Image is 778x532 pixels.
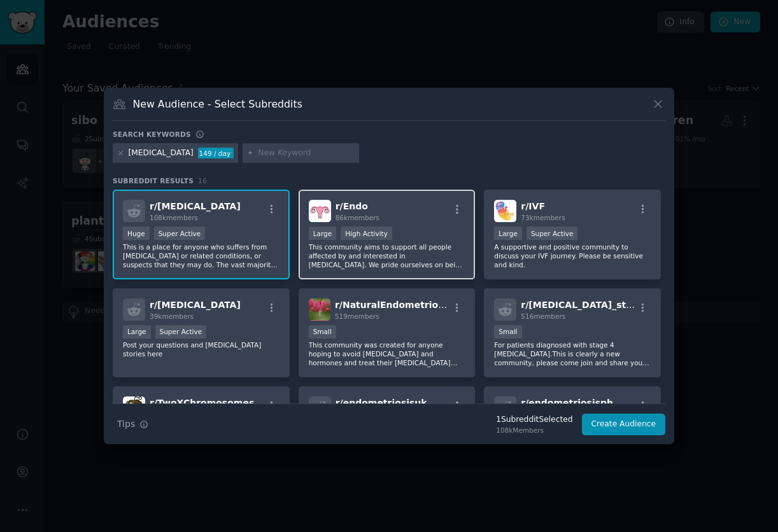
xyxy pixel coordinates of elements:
[309,298,330,321] img: NaturalEndometriosis
[527,227,578,240] div: Super Active
[150,398,254,408] span: r/ TwoXChromosomes
[198,148,234,159] div: 149 / day
[150,300,241,310] span: r/ [MEDICAL_DATA]
[336,398,427,408] span: r/ endometriosisuk
[335,300,452,310] span: r/ NaturalEndometriosis
[129,148,194,159] div: [MEDICAL_DATA]
[258,148,355,159] input: New Keyword
[123,242,279,269] p: This is a place for anyone who suffers from [MEDICAL_DATA] or related conditions, or suspects tha...
[117,417,135,431] span: Tips
[133,97,302,111] h3: New Audience - Select Subreddits
[309,340,465,367] p: This community was created for anyone hoping to avoid [MEDICAL_DATA] and hormones and treat their...
[309,200,331,222] img: Endo
[335,312,379,320] span: 519 members
[521,201,545,211] span: r/ IVF
[494,242,651,269] p: A supportive and positive community to discuss your IVF journey. Please be sensitive and kind.
[496,414,572,426] div: 1 Subreddit Selected
[521,312,565,320] span: 516 members
[123,325,151,339] div: Large
[113,176,194,185] span: Subreddit Results
[521,398,613,408] span: r/ endometriosisph
[336,214,379,221] span: 86k members
[309,242,465,269] p: This community aims to support all people affected by and interested in [MEDICAL_DATA]. We pride ...
[113,130,191,139] h3: Search keywords
[521,300,651,310] span: r/ [MEDICAL_DATA]_stage4
[494,325,521,339] div: Small
[150,201,241,211] span: r/ [MEDICAL_DATA]
[113,413,153,435] button: Tips
[198,177,207,185] span: 16
[496,426,572,435] div: 108k Members
[123,340,279,358] p: Post your questions and [MEDICAL_DATA] stories here
[155,325,207,339] div: Super Active
[521,214,565,221] span: 73k members
[309,325,336,339] div: Small
[494,227,522,240] div: Large
[494,340,651,367] p: For patients diagnosed with stage 4 [MEDICAL_DATA].This is clearly a new community, please come j...
[150,312,194,320] span: 39k members
[309,227,337,240] div: Large
[123,227,150,240] div: Huge
[150,214,198,221] span: 108k members
[154,227,206,240] div: Super Active
[582,414,666,435] button: Create Audience
[341,227,392,240] div: High Activity
[336,201,368,211] span: r/ Endo
[494,200,516,222] img: IVF
[123,396,145,419] img: TwoXChromosomes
